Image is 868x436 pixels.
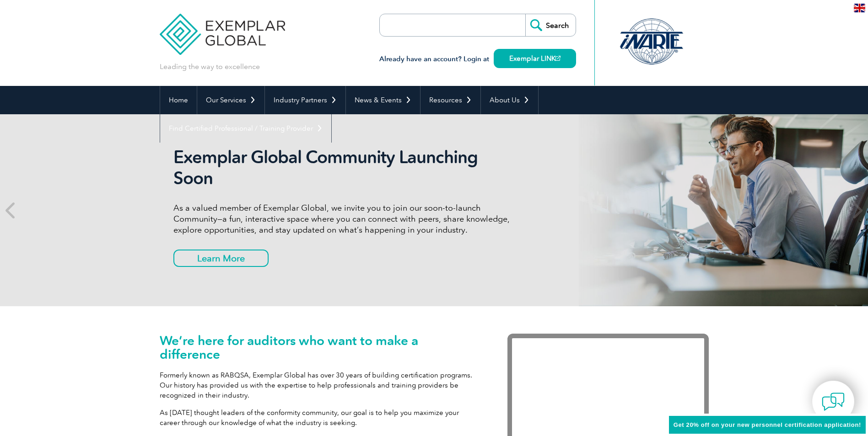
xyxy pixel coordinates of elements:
a: Resources [421,86,480,114]
a: Find Certified Professional / Training Provider [160,114,331,143]
a: News & Events [346,86,420,114]
p: As [DATE] thought leaders of the conformity community, our goal is to help you maximize your care... [160,408,480,428]
a: Home [160,86,197,114]
a: Exemplar LINK [494,49,576,68]
a: Our Services [197,86,264,114]
a: Industry Partners [265,86,345,114]
h2: Exemplar Global Community Launching Soon [173,147,517,189]
a: Learn More [173,250,269,267]
p: Formerly known as RABQSA, Exemplar Global has over 30 years of building certification programs. O... [160,370,480,400]
img: contact-chat.png [822,390,845,413]
p: As a valued member of Exemplar Global, we invite you to join our soon-to-launch Community—a fun, ... [173,202,517,235]
img: en [854,4,865,12]
h3: Already have an account? Login at [379,53,576,65]
a: About Us [481,86,538,114]
p: Leading the way to excellence [160,62,260,72]
img: open_square.png [555,56,561,61]
span: Get 20% off on your new personnel certification application! [674,421,861,428]
input: Search [525,14,576,36]
h1: We’re here for auditors who want to make a difference [160,334,480,361]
